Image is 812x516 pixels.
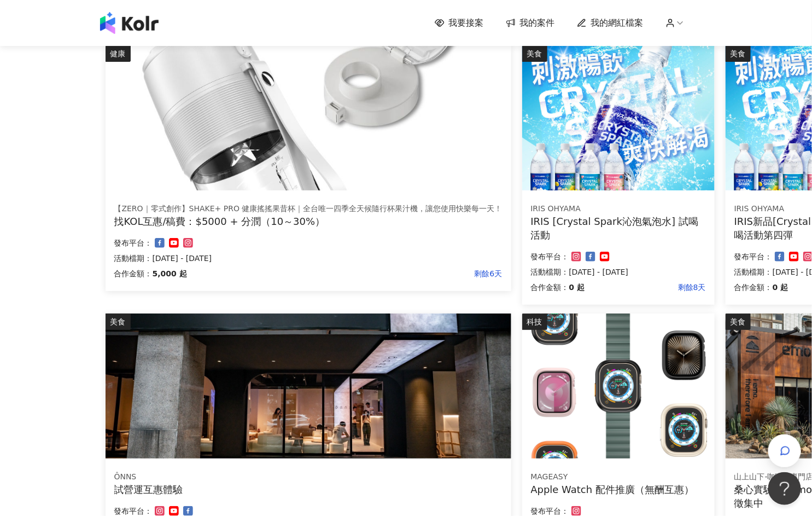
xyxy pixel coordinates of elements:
p: 活動檔期：[DATE] - [DATE] [531,265,706,279]
p: 合作金額： [114,267,153,280]
div: 美食 [726,45,751,62]
p: 剩餘8天 [585,281,706,294]
img: logo [100,12,159,34]
div: IRIS OHYAMA [531,204,706,214]
p: 活動檔期：[DATE] - [DATE] [114,252,503,265]
div: 美食 [106,314,131,330]
a: 我的案件 [506,17,555,29]
div: 美食 [726,314,751,330]
iframe: Help Scout Beacon - Open [768,472,801,505]
span: 我要接案 [449,17,484,29]
span: 我的網紅檔案 [591,17,644,29]
img: 試營運互惠體驗 [106,314,511,459]
div: 試營運互惠體驗 [114,483,503,496]
p: 5,000 起 [153,267,187,280]
p: 0 起 [773,281,788,294]
div: IRIS [Crystal Spark沁泡氣泡水] 試喝活動 [531,214,706,242]
img: Apple Watch 全系列配件 [522,314,715,459]
p: 發布平台： [531,250,569,263]
div: 【ZERO｜零式創作】SHAKE+ PRO 健康搖搖果昔杯｜全台唯一四季全天候隨行杯果汁機，讓您使用快樂每一天！ [114,204,503,214]
p: 剩餘6天 [187,267,503,280]
div: 美食 [522,45,547,62]
img: 【ZERO｜零式創作】SHAKE+ pro 健康搖搖果昔杯｜全台唯一四季全天候隨行杯果汁機，讓您使用快樂每一天！ [106,45,511,190]
a: 我的網紅檔案 [577,17,644,29]
div: Apple Watch 配件推廣（無酬互惠） [531,483,706,496]
p: 合作金額： [531,281,569,294]
p: 發布平台： [734,250,773,263]
a: 我要接案 [435,17,484,29]
div: MAGEASY [531,472,706,483]
div: 科技 [522,314,547,330]
p: 合作金額： [734,281,773,294]
img: Crystal Spark 沁泡氣泡水 [522,45,715,190]
div: 找KOL互惠/稿費：$5000 + 分潤（10～30%） [114,214,503,228]
p: 發布平台： [114,236,153,250]
div: ÔNNS [114,472,503,483]
p: 0 起 [569,281,585,294]
div: 健康 [106,45,131,62]
span: 我的案件 [520,17,555,29]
